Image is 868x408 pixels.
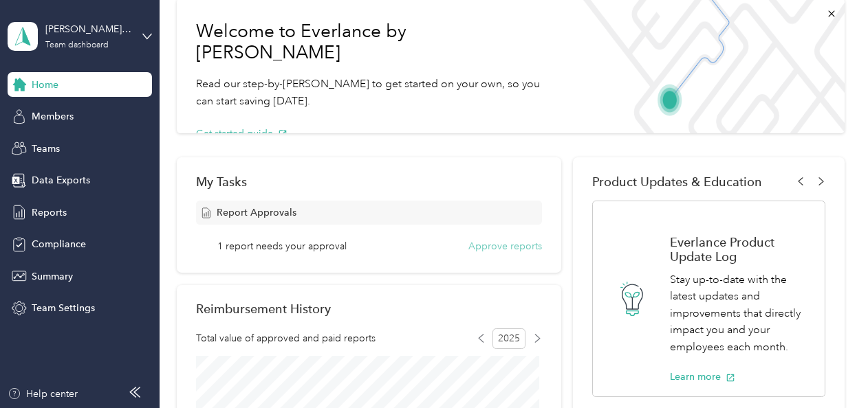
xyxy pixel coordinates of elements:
[468,239,542,253] button: Approve reports
[32,205,67,220] span: Reports
[32,173,90,188] span: Data Exports
[32,78,58,92] span: Home
[196,302,331,316] h2: Reimbursement History
[670,235,810,264] h1: Everlance Product Update Log
[791,331,868,408] iframe: Everlance-gr Chat Button Frame
[32,301,95,315] span: Team Settings
[196,21,552,64] h1: Welcome to Everlance by [PERSON_NAME]
[196,126,287,141] button: Get started guide
[45,22,131,36] div: [PERSON_NAME][EMAIL_ADDRESS][PERSON_NAME][DOMAIN_NAME]
[196,331,376,345] span: Total value of approved and paid reports
[32,109,74,124] span: Members
[217,239,347,253] span: 1 report needs your approval
[45,41,109,49] div: Team dashboard
[32,237,86,251] span: Compliance
[196,76,552,109] p: Read our step-by-[PERSON_NAME] to get started on your own, so you can start saving [DATE].
[32,141,60,156] span: Teams
[32,269,73,284] span: Summary
[670,370,735,384] button: Learn more
[592,174,762,189] span: Product Updates & Education
[196,174,542,189] div: My Tasks
[217,205,296,220] span: Report Approvals
[670,271,810,356] p: Stay up-to-date with the latest updates and improvements that directly impact you and your employ...
[492,328,525,349] span: 2025
[8,387,78,401] button: Help center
